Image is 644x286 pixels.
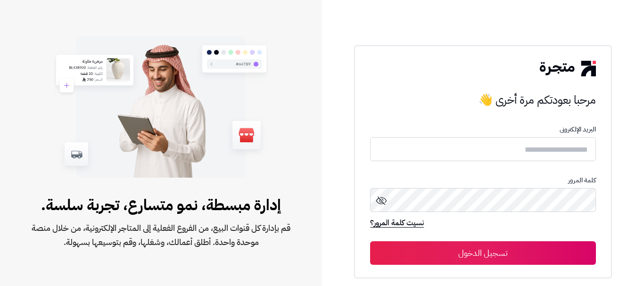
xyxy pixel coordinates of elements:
[370,217,424,230] a: نسيت كلمة المرور؟
[30,194,292,216] span: إدارة مبسطة، نمو متسارع، تجربة سلسة.
[370,177,595,184] p: كلمة المرور
[540,61,595,76] img: logo-2.png
[370,126,595,133] p: البريد الإلكترونى
[370,241,595,265] button: تسجيل الدخول
[370,90,595,109] h3: مرحبا بعودتكم مرة أخرى 👋
[30,221,292,249] span: قم بإدارة كل قنوات البيع، من الفروع الفعلية إلى المتاجر الإلكترونية، من خلال منصة موحدة واحدة. أط...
